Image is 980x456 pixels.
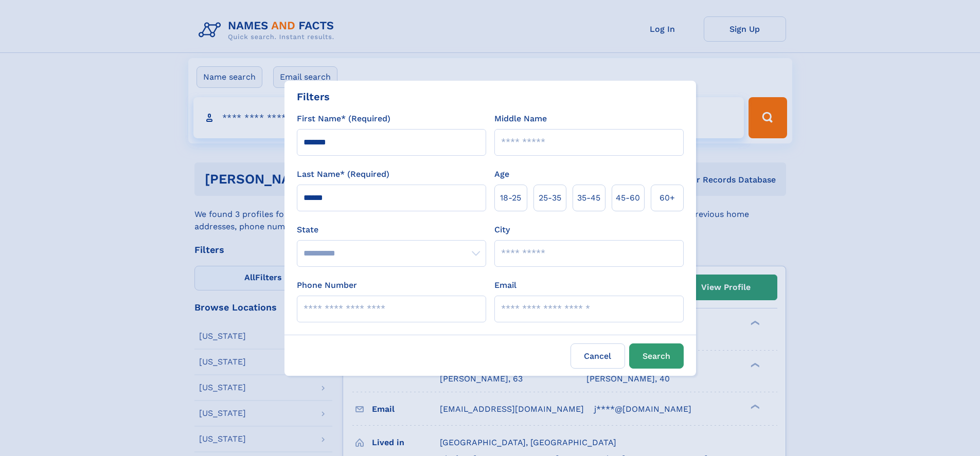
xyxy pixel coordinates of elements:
span: 18‑25 [500,192,521,204]
label: Middle Name [494,113,547,125]
label: Cancel [571,343,625,369]
label: First Name* (Required) [297,113,390,125]
label: Phone Number [297,279,357,291]
button: Search [629,343,684,369]
span: 60+ [660,192,675,204]
span: 25‑35 [539,192,561,204]
span: 45‑60 [616,192,640,204]
label: Age [494,168,509,180]
label: Email [494,279,516,291]
label: City [494,224,510,236]
label: State [297,224,486,236]
div: Filters [297,89,330,104]
span: 35‑45 [577,192,600,204]
label: Last Name* (Required) [297,168,389,180]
